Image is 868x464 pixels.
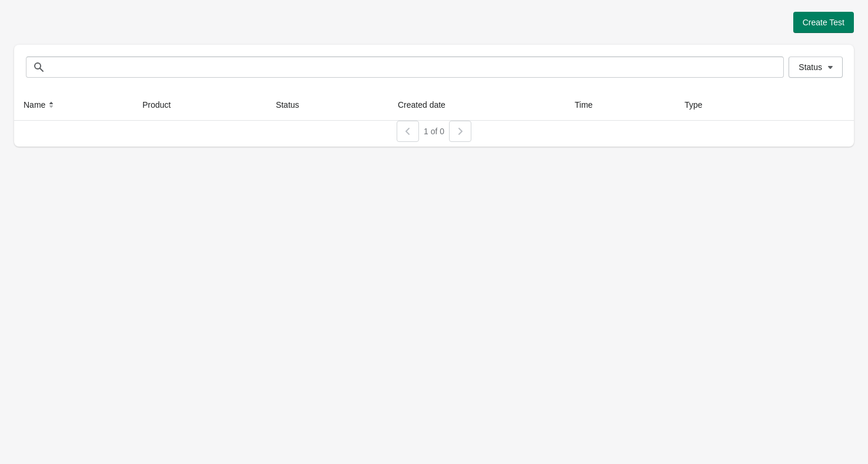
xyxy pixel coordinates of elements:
span: Status [799,62,822,72]
button: Status [789,57,843,78]
button: Product [138,94,187,115]
button: Time [570,94,610,115]
span: Create Test [803,18,844,27]
button: Create Test [793,12,854,33]
button: Type [680,94,719,115]
button: Status [271,94,316,115]
button: Name [19,94,62,115]
button: Created date [393,94,462,115]
span: 1 of 0 [424,127,444,136]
